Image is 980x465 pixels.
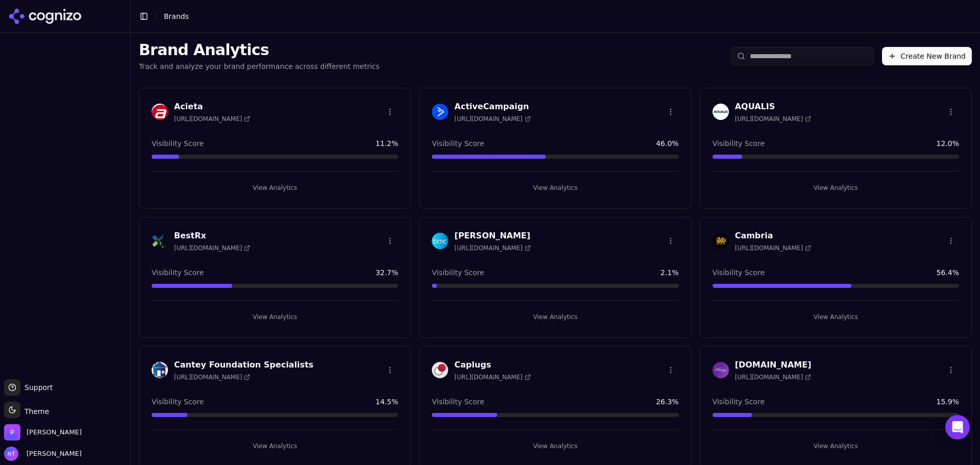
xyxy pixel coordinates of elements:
h3: Cambria [735,230,811,242]
span: [URL][DOMAIN_NAME] [174,373,250,381]
span: [URL][DOMAIN_NAME] [735,373,811,381]
span: Visibility Score [432,138,484,149]
span: [URL][DOMAIN_NAME] [735,244,811,252]
button: View Analytics [152,180,398,196]
span: 56.4 % [937,267,959,278]
img: Cambria [713,233,729,249]
img: ActiveCampaign [432,104,448,120]
img: Caplugs [432,362,448,378]
span: 2.1 % [660,267,679,278]
nav: breadcrumb [164,11,189,21]
img: Cars.com [713,362,729,378]
img: Bishop-McCann [432,233,448,249]
button: View Analytics [432,438,678,454]
span: [URL][DOMAIN_NAME] [735,115,811,123]
span: Visibility Score [152,267,204,278]
span: Visibility Score [432,397,484,407]
span: Theme [20,407,49,415]
h1: Brand Analytics [139,41,380,59]
button: Create New Brand [882,47,972,65]
p: Analytics Inspector 1.7.0 [4,4,149,13]
img: AQUALIS [713,104,729,120]
h3: ActiveCampaign [454,101,530,113]
span: 12.0 % [937,138,959,149]
span: Visibility Score [713,267,765,278]
span: 14.5 % [376,397,398,407]
span: Visibility Score [152,397,204,407]
img: BestRx [152,233,168,249]
span: Visibility Score [713,397,765,407]
img: Perrill [4,424,20,440]
img: Cantey Foundation Specialists [152,362,168,378]
button: View Analytics [713,180,959,196]
span: [URL][DOMAIN_NAME] [174,115,250,123]
h5: Bazaarvoice Analytics content is not detected on this page. [4,25,149,41]
button: View Analytics [152,309,398,325]
span: 26.3 % [656,397,678,407]
div: Open Intercom Messenger [945,415,970,439]
span: Perrill [27,428,82,437]
button: View Analytics [432,180,678,196]
span: Visibility Score [152,138,204,149]
h3: Cantey Foundation Specialists [174,359,313,371]
span: 46.0 % [656,138,678,149]
span: Visibility Score [432,267,484,278]
h3: AQUALIS [735,101,811,113]
span: [URL][DOMAIN_NAME] [174,244,250,252]
span: Brands [164,12,189,20]
button: Open user button [4,447,82,461]
h3: [DOMAIN_NAME] [735,359,812,371]
abbr: Enabling validation will send analytics events to the Bazaarvoice validation service. If an event... [4,57,62,66]
button: View Analytics [713,309,959,325]
button: View Analytics [713,438,959,454]
img: Acieta [152,104,168,120]
span: Visibility Score [713,138,765,149]
img: Nate Tower [4,447,18,461]
span: [URL][DOMAIN_NAME] [454,115,530,123]
h3: Caplugs [454,359,530,371]
span: 11.2 % [376,138,398,149]
a: Enable Validation [4,57,62,66]
h3: BestRx [174,230,250,242]
h3: Acieta [174,101,250,113]
span: [PERSON_NAME] [22,449,82,458]
span: [URL][DOMAIN_NAME] [454,244,530,252]
button: View Analytics [432,309,678,325]
span: Support [20,382,53,393]
button: Open organization switcher [4,424,82,440]
span: [URL][DOMAIN_NAME] [454,373,530,381]
span: 32.7 % [376,267,398,278]
span: 15.9 % [937,397,959,407]
h3: [PERSON_NAME] [454,230,530,242]
button: View Analytics [152,438,398,454]
p: Track and analyze your brand performance across different metrics [139,61,380,71]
